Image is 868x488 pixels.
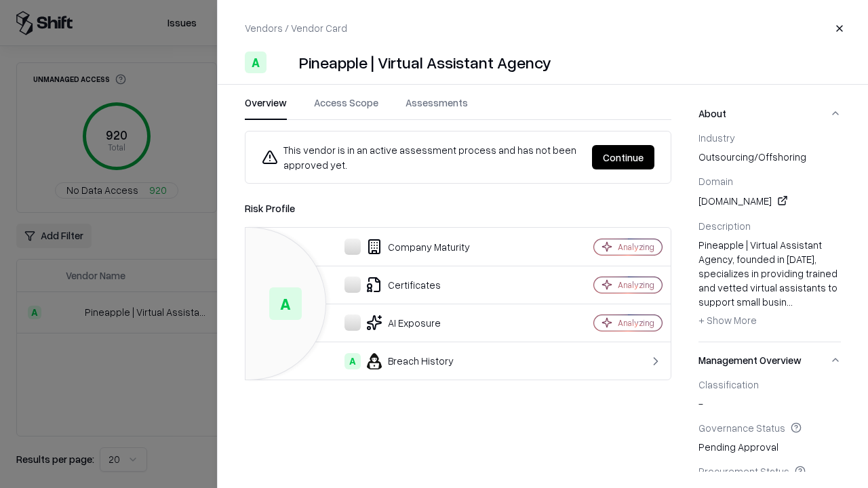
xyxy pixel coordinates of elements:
div: About [698,131,841,342]
div: - [698,378,841,411]
div: This vendor is in an active assessment process and has not been approved yet. [262,142,581,172]
button: Assessments [406,96,468,120]
button: Overview [245,96,287,120]
div: Classification [698,378,841,390]
div: Industry [698,131,841,144]
div: A [344,353,361,369]
div: Governance Status [698,422,841,434]
div: AI Exposure [256,314,547,331]
div: Analyzing [618,241,654,253]
button: Continue [592,145,654,169]
span: ... [787,296,793,308]
div: Risk Profile [245,200,671,216]
button: About [698,96,841,131]
div: Certificates [256,277,547,293]
div: [DOMAIN_NAME] [698,192,841,209]
div: A [245,52,267,73]
div: Breach History [256,353,547,369]
div: Procurement Status [698,465,841,477]
div: Domain [698,175,841,187]
button: Management Overview [698,342,841,378]
div: Analyzing [618,317,654,329]
button: Access Scope [314,96,378,120]
img: Pineapple | Virtual Assistant Agency [272,52,294,73]
p: Vendors / Vendor Card [245,21,347,35]
div: Company Maturity [256,239,547,255]
div: Pineapple | Virtual Assistant Agency, founded in [DATE], specializes in providing trained and vet... [698,238,841,331]
div: A [269,287,302,320]
div: Description [698,220,841,232]
div: Pending Approval [698,422,841,454]
span: outsourcing/offshoring [698,150,841,164]
div: Pineapple | Virtual Assistant Agency [299,52,551,73]
button: + Show More [698,309,757,331]
div: Analyzing [618,279,654,291]
span: + Show More [698,314,757,326]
